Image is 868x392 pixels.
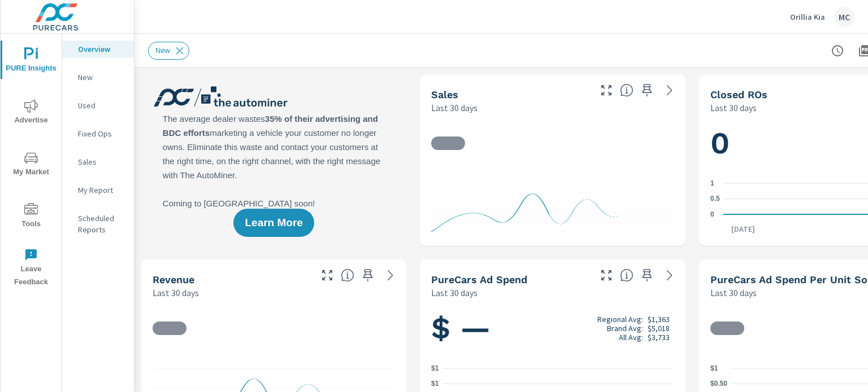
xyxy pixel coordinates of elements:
span: Save this to your personalized report [359,266,377,284]
div: Used [62,97,134,114]
p: Last 30 days [710,101,757,114]
span: Save this to your personalized report [638,266,656,284]
p: Fixed Ops [78,128,125,139]
text: 0.5 [710,195,720,203]
span: Save this to your personalized report [638,81,656,99]
p: Last 30 days [710,286,757,299]
p: Sales [78,156,125,168]
span: Total cost of media for all PureCars channels for the selected dealership group over the selected... [620,268,633,282]
p: [DATE] [723,223,763,235]
text: $1 [710,364,718,372]
span: Learn More [245,218,302,228]
p: Overview [78,43,125,55]
p: Regional Avg: [597,315,643,324]
div: nav menu [1,34,62,293]
p: Last 30 days [431,286,478,299]
p: My Report [78,184,125,196]
span: New [149,46,177,55]
span: PURE Insights [4,47,58,75]
div: MC [834,7,854,27]
a: See more details in report [661,266,679,284]
h5: Closed ROs [710,89,767,100]
div: Sales [62,153,134,170]
p: Orillia Kia [790,12,825,22]
p: $5,018 [648,324,670,333]
h5: PureCars Ad Spend [431,274,527,285]
a: See more details in report [661,81,679,99]
button: Make Fullscreen [597,81,615,99]
div: My Report [62,182,134,199]
p: $1,363 [648,315,670,324]
div: Fixed Ops [62,125,134,142]
h1: $ — [431,309,674,347]
a: See more details in report [381,266,400,284]
p: Used [78,100,125,111]
text: $1 [431,364,439,372]
h5: Revenue [153,274,194,285]
text: 1 [710,179,714,187]
button: Make Fullscreen [597,266,615,284]
button: Learn More [233,209,314,237]
p: All Avg: [619,333,643,342]
text: $1 [431,380,439,388]
span: Total sales revenue over the selected date range. [Source: This data is sourced from the dealer’s... [341,268,354,282]
p: $3,733 [648,333,670,342]
span: My Market [4,151,58,179]
p: Last 30 days [431,101,478,114]
button: Make Fullscreen [318,266,336,284]
text: 0 [710,210,714,218]
p: Last 30 days [153,286,199,299]
span: Leave Feedback [4,248,58,289]
text: $0.50 [710,380,727,388]
div: New [62,69,134,86]
span: Tools [4,203,58,231]
p: Scheduled Reports [78,213,125,235]
p: Brand Avg: [607,324,643,333]
p: New [78,72,125,83]
div: Overview [62,41,134,58]
h5: Sales [431,89,458,100]
div: Scheduled Reports [62,210,134,238]
div: New [148,42,189,60]
span: Number of vehicles sold by the dealership over the selected date range. [Source: This data is sou... [620,83,633,97]
span: Advertise [4,99,58,127]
